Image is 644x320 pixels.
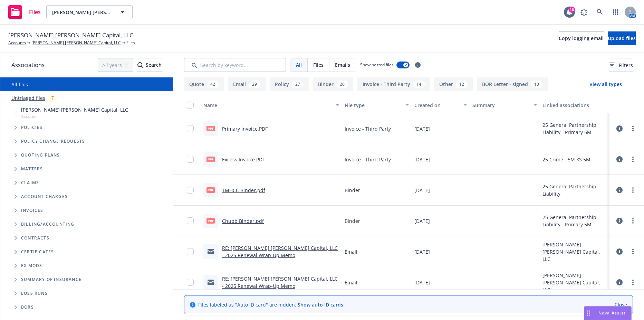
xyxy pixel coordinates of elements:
[313,77,353,91] button: Binder
[187,187,194,194] input: Toggle Row Selected
[470,97,539,113] button: Summary
[472,102,529,109] div: Summary
[46,5,133,19] button: [PERSON_NAME] [PERSON_NAME] Capital, LLC
[542,241,607,263] div: [PERSON_NAME] [PERSON_NAME] Capital, LLC
[434,77,473,91] button: Other
[414,102,460,109] div: Created on
[619,62,633,69] span: Filters
[412,97,470,113] button: Created on
[21,139,85,143] span: Policy change requests
[609,58,633,72] button: Filters
[559,35,604,41] span: Copy logging email
[249,81,260,88] div: 29
[414,279,430,286] span: [DATE]
[414,187,430,194] span: [DATE]
[414,125,430,132] span: [DATE]
[206,187,215,192] span: pdf
[187,248,194,255] input: Toggle Row Selected
[21,181,39,185] span: Claims
[198,301,343,308] span: Files labeled as "Auto ID card" are hidden.
[629,155,637,163] a: more
[335,61,350,68] span: Emails
[137,62,143,68] svg: Search
[542,214,607,228] div: 25 General Partnership Liability - Primary 5M
[584,307,593,320] div: Drag to move
[584,306,632,320] button: Nova Assist
[559,31,604,45] button: Copy logging email
[6,2,44,22] a: Files
[414,156,430,163] span: [DATE]
[629,186,637,194] a: more
[593,5,607,19] a: Search
[206,218,215,223] span: pdf
[542,272,607,293] div: [PERSON_NAME] [PERSON_NAME] Capital, LLC
[542,102,607,109] div: Linked associations
[577,5,591,19] a: Report a Bug
[8,31,133,40] span: [PERSON_NAME] [PERSON_NAME] Capital, LLC
[222,125,268,132] a: Primary Invoice.PDF
[21,153,60,157] span: Quoting plans
[414,248,430,255] span: [DATE]
[31,40,121,46] a: [PERSON_NAME] [PERSON_NAME] Capital, LLC
[569,7,575,13] div: 16
[270,77,309,91] button: Policy
[360,62,394,68] span: Show nested files
[21,195,68,199] span: Account charges
[187,217,194,224] input: Toggle Row Selected
[21,222,75,226] span: Billing/Accounting
[345,279,357,286] span: Email
[222,156,265,163] a: Excess Invoice.PDF
[0,217,173,314] div: Folder Tree Example
[609,5,623,19] a: Switch app
[21,113,128,119] span: Account
[207,81,219,88] div: 42
[345,125,391,132] span: Invoice - Third Party
[292,81,304,88] div: 27
[414,217,430,225] span: [DATE]
[21,236,49,240] span: Contracts
[629,124,637,133] a: more
[228,77,266,91] button: Email
[598,310,626,316] span: Nova Assist
[21,208,44,213] span: Invoices
[542,183,607,197] div: 25 General Partnership Liability
[477,77,548,91] button: BOR Letter - signed
[187,156,194,163] input: Toggle Row Selected
[345,187,360,194] span: Binder
[21,250,54,254] span: Certificates
[357,77,430,91] button: Invoice - Third Party
[578,77,633,91] button: View all types
[298,301,343,308] a: Show auto ID cards
[542,156,590,163] div: 25 Crime - 5M XS 5M
[222,275,338,289] a: RE: [PERSON_NAME] [PERSON_NAME] Capital, LLC - 2025 Renewal Wrap-Up Memo
[531,81,542,88] div: 10
[29,9,41,15] span: Files
[609,62,633,69] span: Filters
[187,125,194,132] input: Toggle Row Selected
[336,81,348,88] div: 26
[222,218,264,224] a: Chubb Binder.pdf
[206,157,215,162] span: PDF
[11,60,45,69] span: Associations
[222,187,265,194] a: TMHCC Binder.pdf
[222,245,338,258] a: RE: [PERSON_NAME] [PERSON_NAME] Capital, LLC - 2025 Renewal Wrap-Up Memo
[296,61,302,68] span: All
[8,40,26,46] a: Accounts
[542,121,607,136] div: 25 General Partnership Liability - Primary 5M
[21,167,43,171] span: Matters
[629,278,637,286] a: more
[137,58,162,72] div: Search
[21,264,42,268] span: Ex Mods
[345,248,357,255] span: Email
[201,97,342,113] button: Name
[21,125,43,130] span: Policies
[203,102,331,109] div: Name
[21,106,128,113] span: [PERSON_NAME] [PERSON_NAME] Capital, LLC
[540,97,609,113] button: Linked associations
[11,94,45,102] a: Untriaged files
[48,94,57,102] div: 7
[608,31,636,45] button: Upload files
[413,81,425,88] div: 14
[345,156,391,163] span: Invoice - Third Party
[615,301,627,308] a: Close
